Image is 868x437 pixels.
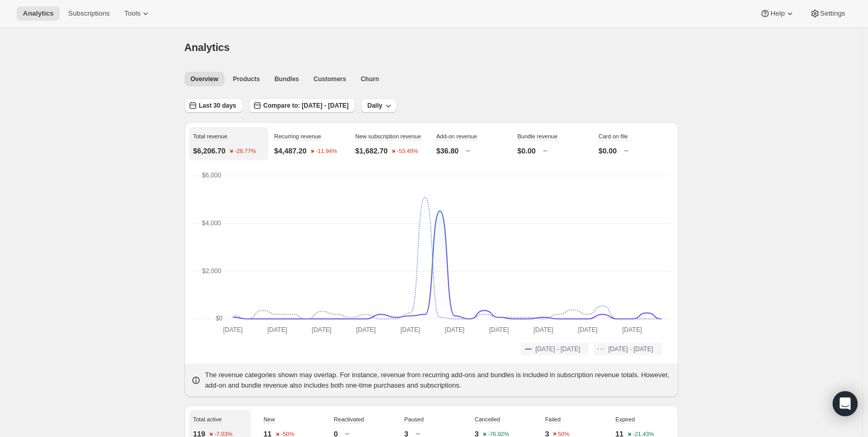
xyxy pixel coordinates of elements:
text: [DATE] [356,326,376,333]
span: Expired [615,416,635,422]
span: Analytics [23,9,54,18]
span: [DATE] - [DATE] [535,345,580,353]
text: [DATE] [400,326,420,333]
text: [DATE] [267,326,287,333]
span: Paused [404,416,424,422]
p: $4,487.20 [274,146,307,156]
span: Reactivated [334,416,364,422]
span: Total revenue [193,133,228,139]
text: [DATE] [533,326,553,333]
span: Overview [191,75,218,83]
text: -28.77% [234,148,256,155]
span: New subscription revenue [356,133,422,139]
span: Cancelled [475,416,500,422]
span: Compare to: [DATE] - [DATE] [264,101,349,110]
p: The revenue categories shown may overlap. For instance, revenue from recurring add-ons and bundle... [205,370,672,391]
span: Card on file [599,133,628,139]
span: New [264,416,275,422]
span: Analytics [185,42,230,53]
button: Last 30 days [185,98,243,113]
button: Analytics [17,6,60,21]
text: $2,000 [202,267,221,275]
text: $0 [215,315,222,322]
p: $0.00 [518,146,536,156]
span: Failed [545,416,561,422]
span: Churn [361,75,379,83]
button: Tools [118,6,157,21]
button: Compare to: [DATE] - [DATE] [249,98,355,113]
text: [DATE] [622,326,642,333]
div: Open Intercom Messenger [833,391,858,416]
text: [DATE] [489,326,509,333]
text: [DATE] [223,326,243,333]
button: Subscriptions [62,6,116,21]
text: [DATE] [444,326,464,333]
text: $4,000 [202,220,221,227]
text: $6,000 [202,172,221,179]
span: [DATE] - [DATE] [608,345,653,353]
p: $1,682.70 [356,146,388,156]
button: Help [754,6,801,21]
span: Last 30 days [199,101,236,110]
p: $36.80 [437,146,459,156]
button: [DATE] - [DATE] [594,343,661,355]
text: [DATE] [311,326,331,333]
span: Tools [124,9,140,18]
p: $0.00 [599,146,617,156]
button: Daily [361,98,397,113]
span: Bundle revenue [518,133,558,139]
p: $6,206.70 [193,146,226,156]
span: Customers [313,75,346,83]
button: [DATE] - [DATE] [521,343,588,355]
span: Bundles [274,75,299,83]
span: Recurring revenue [274,133,322,139]
span: Total active [193,416,222,422]
text: -11.94% [315,148,337,155]
span: Settings [820,9,845,18]
span: Add-on revenue [437,133,477,139]
button: Settings [804,6,851,21]
span: Products [233,75,260,83]
text: [DATE] [577,326,597,333]
span: Help [770,9,784,18]
text: -53.49% [397,148,418,155]
span: Subscriptions [68,9,110,18]
span: Daily [367,101,383,110]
